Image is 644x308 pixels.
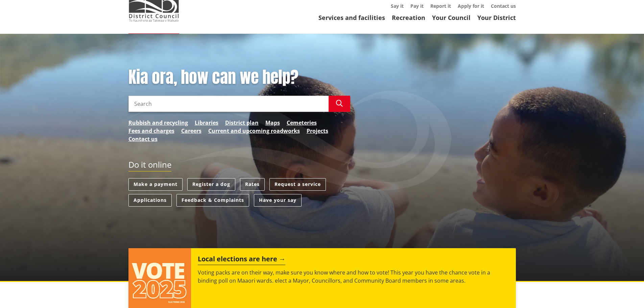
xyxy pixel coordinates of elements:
[128,178,183,191] a: Make a payment
[128,96,329,112] input: Search input
[187,178,235,191] a: Register a dog
[318,14,385,22] a: Services and facilities
[265,119,280,127] a: Maps
[128,127,174,135] a: Fees and charges
[269,178,326,191] a: Request a service
[128,119,188,127] a: Rubbish and recycling
[410,3,424,9] a: Pay it
[432,14,471,22] a: Your Council
[128,194,172,207] a: Applications
[392,14,425,22] a: Recreation
[181,127,201,135] a: Careers
[458,3,484,9] a: Apply for it
[491,3,516,9] a: Contact us
[176,194,249,207] a: Feedback & Complaints
[477,14,516,22] a: Your District
[391,3,404,9] a: Say it
[128,68,350,87] h1: Kia ora, how can we help?
[287,119,317,127] a: Cemeteries
[195,119,218,127] a: Libraries
[198,268,509,285] p: Voting packs are on their way, make sure you know where and how to vote! This year you have the c...
[208,127,300,135] a: Current and upcoming roadworks
[430,3,451,9] a: Report it
[307,127,328,135] a: Projects
[240,178,265,191] a: Rates
[613,280,637,304] iframe: Messenger Launcher
[128,160,171,172] h2: Do it online
[225,119,259,127] a: District plan
[128,135,158,143] a: Contact us
[254,194,302,207] a: Have your say
[198,255,285,265] h2: Local elections are here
